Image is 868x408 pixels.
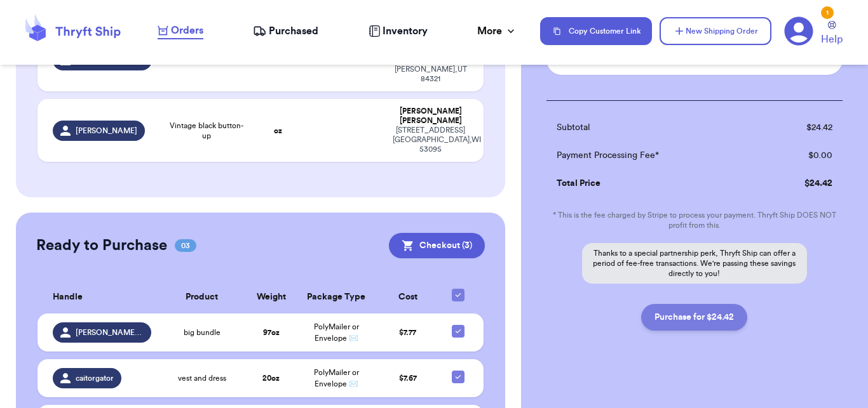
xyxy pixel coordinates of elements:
span: Purchased [269,23,318,39]
div: [PERSON_NAME] [PERSON_NAME] [393,107,468,126]
span: $ 7.77 [399,329,416,336]
span: big bundle [184,327,220,338]
div: [STREET_ADDRESS] [GEOGRAPHIC_DATA] , WI 53095 [393,126,468,154]
a: Inventory [369,23,428,39]
span: Orders [171,23,203,38]
span: Inventory [383,23,428,39]
span: Vintage black button-up [170,121,243,141]
span: Handle [53,291,83,304]
td: $ 24.42 [759,114,843,141]
button: Checkout (3) [389,233,485,258]
span: [PERSON_NAME] [76,126,137,136]
button: New Shipping Order [660,17,771,45]
strong: oz [274,127,282,135]
span: [PERSON_NAME].[PERSON_NAME] [76,327,144,338]
div: [STREET_ADDRESS] [PERSON_NAME] , UT 84321 [393,55,468,84]
td: $ 0.00 [759,141,843,169]
span: PolyMailer or Envelope ✉️ [314,369,359,388]
span: vest and dress [178,373,226,383]
span: $ 7.67 [399,374,417,382]
td: Payment Processing Fee* [546,141,759,169]
h2: Ready to Purchase [36,235,167,256]
p: Thanks to a special partnership perk, Thryft Ship can offer a period of fee-free transactions. We... [582,243,807,284]
th: Product [159,281,245,313]
th: Cost [376,281,440,313]
a: Help [821,21,843,47]
div: 1 [821,6,834,19]
td: Total Price [546,169,759,197]
th: Weight [245,281,297,313]
span: Help [821,32,843,47]
div: More [477,23,517,39]
span: caitorgator [76,373,114,383]
th: Package Type [297,281,376,313]
p: * This is the fee charged by Stripe to process your payment. Thryft Ship DOES NOT profit from this. [546,210,843,230]
a: Purchased [253,23,318,39]
button: Purchase for $24.42 [641,304,747,331]
strong: 20 oz [262,374,280,382]
td: $ 24.42 [759,169,843,197]
span: PolyMailer or Envelope ✉️ [314,323,359,342]
td: Subtotal [546,114,759,141]
a: 1 [784,16,813,46]
a: Orders [158,23,203,39]
button: Copy Customer Link [540,17,652,45]
span: 03 [175,239,196,252]
strong: 97 oz [263,329,280,336]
